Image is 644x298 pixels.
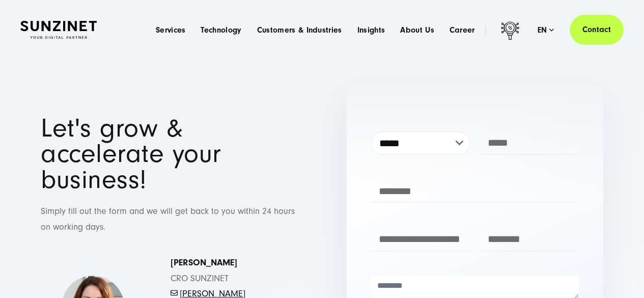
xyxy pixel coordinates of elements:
a: Technology [201,25,241,35]
span: Simply fill out the form and we will get back to you within 24 hours on working days. [41,206,295,232]
a: Contact [570,15,624,45]
a: Insights [357,25,385,35]
strong: [PERSON_NAME] [171,257,237,268]
img: SUNZINET Full Service Digital Agentur [20,21,97,39]
a: Services [156,25,186,35]
a: Career [450,25,475,35]
a: About Us [400,25,434,35]
a: Customers & Industries [257,25,342,35]
div: en [538,25,554,35]
span: Let's grow & accelerate your business! [41,113,221,195]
